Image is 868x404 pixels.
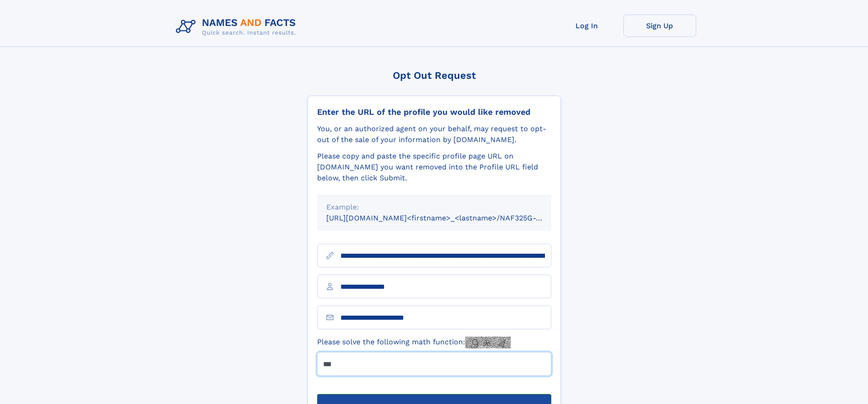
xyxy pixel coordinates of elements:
div: Please copy and paste the specific profile page URL on [DOMAIN_NAME] you want removed into the Pr... [317,151,551,184]
div: You, or an authorized agent on your behalf, may request to opt-out of the sale of your informatio... [317,123,551,145]
div: Opt Out Request [308,70,561,81]
div: Enter the URL of the profile you would like removed [317,107,551,117]
a: Log In [550,15,623,37]
label: Please solve the following math function: [317,337,511,348]
small: [URL][DOMAIN_NAME]<firstname>_<lastname>/NAF325G-xxxxxxxx [326,214,569,222]
div: Example: [326,202,542,213]
img: Logo Names and Facts [172,15,303,39]
a: Sign Up [623,15,696,37]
